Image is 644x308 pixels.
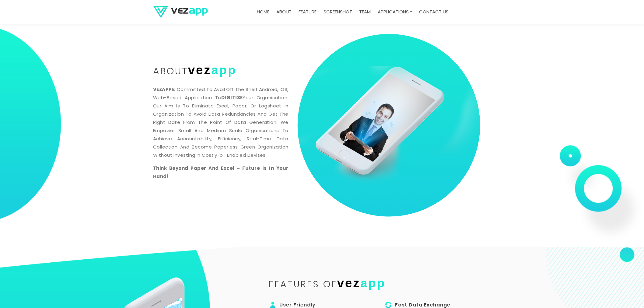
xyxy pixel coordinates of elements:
[560,145,601,195] img: team1
[269,279,491,289] h2: features of
[375,6,415,18] a: Applications
[575,165,642,241] img: banner1
[212,63,237,77] span: app
[357,6,373,18] a: team
[188,63,212,77] span: vez
[153,165,289,180] b: Think Beyond Paper And Excel – Future Is In Your Hand!
[614,278,637,301] iframe: Drift Widget Chat Controller
[296,6,319,18] a: feature
[254,6,272,18] a: Home
[337,277,361,290] span: vez
[361,277,386,290] span: app
[298,62,480,189] img: aboutus
[519,214,640,281] iframe: To enrich screen reader interactions, please activate Accessibility in Grammarly extension settings
[274,6,294,18] a: about
[321,6,355,18] a: screenshot
[153,85,289,159] p: Is Committed To Avail Off The Shelf Android, IOS, Web-Based Application To Your Organisation. Our...
[153,66,289,75] h2: about
[153,86,172,93] b: VEZAPP
[153,6,208,18] img: logo
[221,94,243,101] b: DIGITISE
[417,6,451,18] a: contact us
